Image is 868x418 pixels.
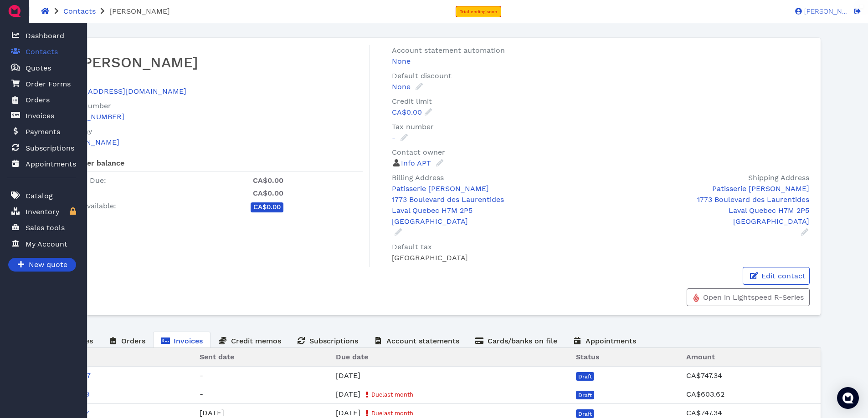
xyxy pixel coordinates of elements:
[392,194,596,205] p: 1773 Boulevard des Laurentides
[488,337,557,345] span: Cards/banks on file
[578,393,592,398] span: Draft
[7,106,76,125] a: Invoices
[200,408,224,417] span: [DATE]
[253,176,283,185] span: CA$0.00
[392,82,411,91] span: None
[578,374,592,379] span: Draft
[686,353,715,361] span: Amount
[371,410,413,417] span: Due
[392,133,409,142] a: -
[371,391,413,398] span: Due
[253,189,283,197] span: CA$0.00
[26,30,64,41] span: Dashboard
[576,353,600,361] span: Status
[791,7,847,15] a: [PERSON_NAME]
[26,143,74,154] span: Subscriptions
[26,206,59,217] span: Inventory
[26,63,51,74] span: Quotes
[336,408,360,417] span: [DATE]
[382,391,413,398] span: last month
[121,337,145,345] span: Orders
[686,390,724,398] span: CA$603.62
[7,59,76,77] a: Quotes
[59,138,119,146] a: [PERSON_NAME]
[743,267,810,285] a: Edit contact
[609,205,809,216] p: Laval Quebec H7M 2P5
[686,371,722,380] span: CA$747.34
[392,57,411,65] span: None
[609,216,809,227] p: [GEOGRAPHIC_DATA]
[289,332,366,349] a: Subscriptions
[392,122,434,131] span: Tax number
[693,293,700,302] img: lightspeed_flame_logo.png
[231,337,281,345] span: Credit memos
[7,42,76,61] a: Contacts
[7,122,76,141] a: Payments
[7,75,76,93] a: Order Forms
[26,222,65,233] span: Sales tools
[7,139,76,157] a: Subscriptions
[460,9,497,14] span: Trial ending soon
[565,332,644,349] a: Appointments
[26,46,58,57] span: Contacts
[392,173,444,182] span: Billing Address
[26,159,76,170] span: Appointments
[59,159,363,171] h6: Customer balance
[200,390,203,398] span: -
[392,97,432,106] span: Credit limit
[609,183,809,194] div: Patisserie [PERSON_NAME]
[200,371,203,380] span: -
[336,390,360,398] span: [DATE]
[392,242,432,251] span: Default tax
[309,337,358,345] span: Subscriptions
[401,159,444,167] a: Info APT
[174,337,203,345] span: Invoices
[211,332,289,349] a: Credit memos
[7,91,76,110] a: Orders
[7,202,76,221] a: Inventory
[392,108,433,116] a: CA$0.00
[26,95,50,106] span: Orders
[609,194,809,205] p: 1773 Boulevard des Laurentides
[456,6,501,17] a: Trial ending soon
[27,259,67,271] span: New quote
[802,8,847,15] span: [PERSON_NAME]
[109,7,170,15] span: [PERSON_NAME]
[7,218,76,237] a: Sales tools
[392,242,813,263] div: [GEOGRAPHIC_DATA]
[392,148,445,156] span: Contact owner
[609,183,809,237] a: Patisserie [PERSON_NAME]1773 Boulevard des LaurentidesLaval Quebec H7M 2P5[GEOGRAPHIC_DATA]
[392,183,596,194] div: Patisserie [PERSON_NAME]
[26,79,71,90] span: Order Forms
[59,201,116,210] span: Credit Available:
[392,71,452,80] span: Default discount
[336,371,360,380] span: [DATE]
[200,353,234,361] span: Sent date
[7,235,76,253] a: My Account
[392,56,813,67] a: None
[153,332,211,349] a: Invoices
[7,26,76,45] a: Dashboard
[63,7,96,15] a: Contacts
[366,332,467,349] a: Account statements
[26,126,60,137] span: Payments
[7,155,76,173] a: Appointments
[253,203,281,211] span: CA$0.00
[13,65,16,69] tspan: $
[586,337,636,345] span: Appointments
[687,288,810,306] a: Open in Lightspeed R-Series
[392,108,422,116] span: CA$0.00
[386,337,459,345] span: Account statements
[467,332,565,349] a: Cards/banks on file
[26,111,54,121] span: Invoices
[59,87,186,96] a: [EMAIL_ADDRESS][DOMAIN_NAME]
[748,173,809,182] span: Shipping Address
[392,82,424,91] a: None
[392,183,596,237] a: Patisserie [PERSON_NAME]1773 Boulevard des LaurentidesLaval Quebec H7M 2P5[GEOGRAPHIC_DATA]
[760,272,806,280] span: Edit contact
[702,293,804,302] span: Open in Lightspeed R-Series
[392,216,596,227] p: [GEOGRAPHIC_DATA]
[7,4,22,18] img: QuoteM_icon_flat.png
[392,46,505,55] span: Account statement automation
